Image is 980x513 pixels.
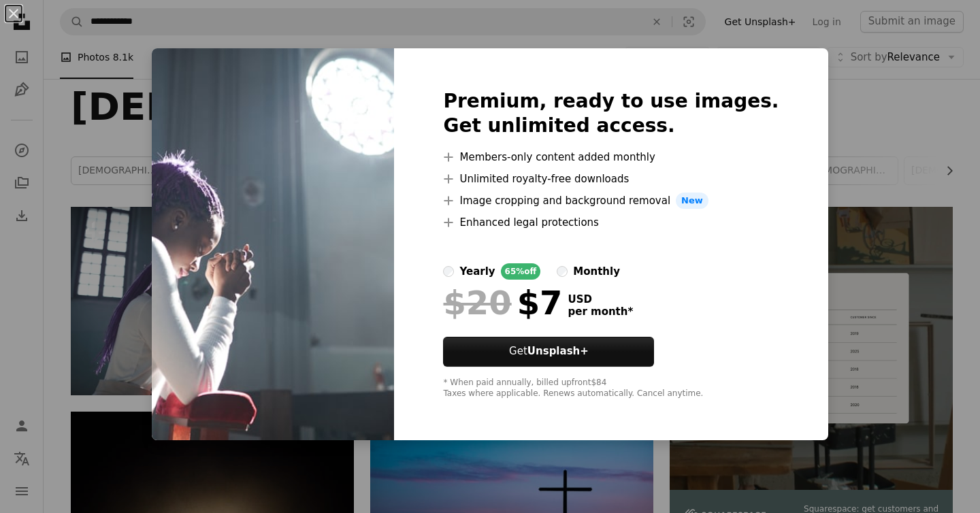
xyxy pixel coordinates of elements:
div: * When paid annually, billed upfront $84 Taxes where applicable. Renews automatically. Cancel any... [443,378,779,399]
span: USD [568,293,633,305]
div: $7 [443,285,562,320]
button: GetUnsplash+ [443,337,654,367]
span: New [676,193,708,209]
img: premium_photo-1683134215475-9ebdc3f3c9f3 [152,48,394,440]
span: $20 [443,285,511,320]
li: Image cropping and background removal [443,193,779,209]
strong: Unsplash+ [527,345,589,357]
li: Unlimited royalty-free downloads [443,171,779,187]
h2: Premium, ready to use images. Get unlimited access. [443,89,779,138]
div: 65% off [501,263,541,280]
input: monthly [557,266,568,277]
li: Enhanced legal protections [443,214,779,231]
input: yearly65%off [443,266,454,277]
div: monthly [573,263,620,280]
div: yearly [459,263,495,280]
li: Members-only content added monthly [443,149,779,165]
span: per month * [568,305,633,318]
